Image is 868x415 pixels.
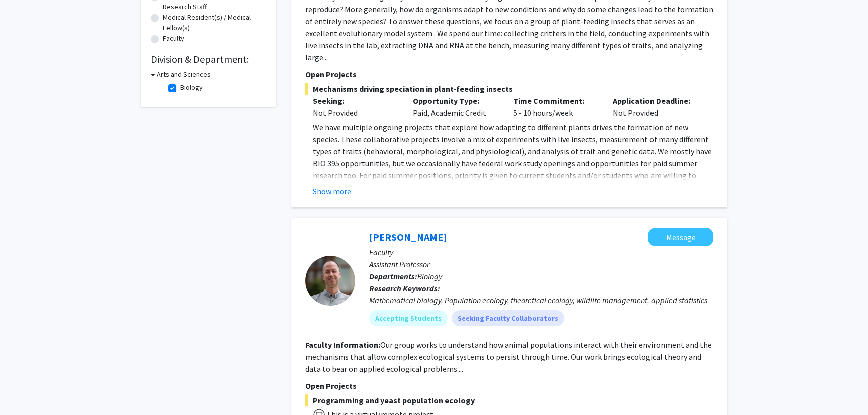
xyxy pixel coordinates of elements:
p: Open Projects [305,68,713,80]
b: Research Keywords: [369,283,440,293]
p: Opportunity Type: [413,95,498,107]
b: Departments: [369,271,417,281]
p: Time Commitment: [513,95,598,107]
h2: Division & Department: [151,53,266,65]
b: Faculty Information: [305,340,380,350]
div: Mathematical biology, Population ecology, theoretical ecology, wildlife management, applied stati... [369,294,713,306]
p: Assistant Professor [369,258,713,270]
label: Biology [180,82,203,93]
span: Mechanisms driving speciation in plant-feeding insects [305,83,713,95]
p: Application Deadline: [613,95,698,107]
mat-chip: Seeking Faculty Collaborators [452,310,564,326]
mat-chip: Accepting Students [369,310,448,326]
span: Biology [417,271,442,281]
h3: Arts and Sciences [157,69,211,80]
a: [PERSON_NAME] [369,231,447,243]
button: Message Jake Ferguson [648,228,713,246]
button: Show more [313,185,351,197]
div: Paid, Academic Credit [405,95,506,119]
fg-read-more: Our group works to understand how animal populations interact with their environment and the mech... [305,340,712,374]
div: 5 - 10 hours/week [506,95,606,119]
div: Not Provided [605,95,706,119]
iframe: Chat [8,370,43,407]
span: Programming and yeast population ecology [305,394,713,406]
p: Seeking: [313,95,398,107]
label: Faculty [163,33,184,44]
p: We have multiple ongoing projects that explore how adapting to different plants drives the format... [313,121,713,193]
p: Open Projects [305,380,713,392]
p: Faculty [369,246,713,258]
label: Medical Resident(s) / Medical Fellow(s) [163,12,266,33]
div: Not Provided [313,107,398,119]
